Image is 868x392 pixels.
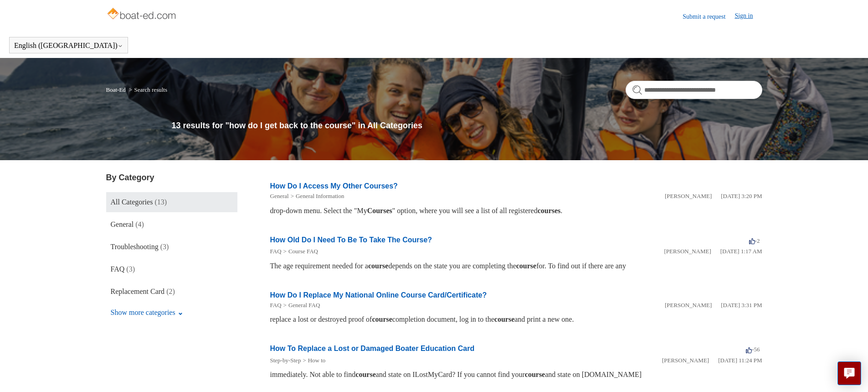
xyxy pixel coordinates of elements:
[160,243,169,251] span: (3)
[135,220,144,228] span: (4)
[525,371,545,378] em: course
[111,265,125,273] span: FAQ
[664,247,711,256] li: [PERSON_NAME]
[288,248,318,255] a: Course FAQ
[106,214,237,235] a: General (4)
[367,207,392,214] em: Courses
[734,11,762,22] a: Sign in
[111,198,153,206] span: All Categories
[127,86,167,93] li: Search results
[270,247,282,256] li: FAQ
[126,265,135,273] span: (3)
[308,357,326,364] a: How to
[106,86,126,93] a: Boat-Ed
[111,287,165,295] span: Replacement Card
[270,261,762,272] div: The age requirement needed for a depends on the state you are completing the for. To find out if ...
[270,192,289,201] li: General
[516,262,536,270] em: course
[270,301,282,310] li: FAQ
[270,291,487,299] a: How Do I Replace My National Online Course Card/Certificate?
[721,193,762,199] time: 01/05/2024, 15:20
[106,237,237,257] a: Troubleshooting (3)
[538,207,561,214] em: courses
[270,236,432,244] a: How Old Do I Need To Be To Take The Course?
[166,287,175,295] span: (2)
[720,248,762,255] time: 03/14/2022, 01:17
[368,262,388,270] em: course
[355,371,375,378] em: course
[106,259,237,279] a: FAQ (3)
[746,346,760,353] span: -56
[172,120,762,132] h1: 13 results for "how do I get back to the course" in All Categories
[683,12,734,21] a: Submit a request
[111,220,134,228] span: General
[270,314,762,325] div: replace a lost or destroyed proof of completion document, log in to the and print a new one.
[270,357,301,364] a: Step-by-Step
[106,86,128,93] li: Boat-Ed
[289,192,344,201] li: General Information
[665,301,712,310] li: [PERSON_NAME]
[270,356,301,365] li: Step-by-Step
[301,356,325,365] li: How to
[106,172,237,184] h3: By Category
[721,302,762,308] time: 01/05/2024, 15:31
[106,192,237,212] a: All Categories (13)
[288,302,320,308] a: General FAQ
[270,302,282,308] a: FAQ
[626,81,762,99] input: Search
[270,205,762,216] div: drop-down menu. Select the "My " option, where you will see a list of all registered .
[106,282,237,302] a: Replacement Card (2)
[154,198,167,206] span: (13)
[106,5,179,24] img: Boat-Ed Help Center home page
[372,315,392,323] em: course
[14,42,123,50] button: English ([GEOGRAPHIC_DATA])
[749,237,760,244] span: -2
[270,369,762,380] div: immediately. Not able to find and state on ILostMyCard? If you cannot find your and state on [DOM...
[494,315,514,323] em: course
[270,193,289,199] a: General
[282,247,318,256] li: Course FAQ
[282,301,320,310] li: General FAQ
[665,192,712,201] li: [PERSON_NAME]
[662,356,709,365] li: [PERSON_NAME]
[106,304,188,321] button: Show more categories
[270,345,475,352] a: How To Replace a Lost or Damaged Boater Education Card
[270,182,398,190] a: How Do I Access My Other Courses?
[111,243,159,251] span: Troubleshooting
[270,248,282,255] a: FAQ
[296,193,344,199] a: General Information
[718,357,762,364] time: 03/10/2022, 23:24
[837,361,861,385] button: Live chat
